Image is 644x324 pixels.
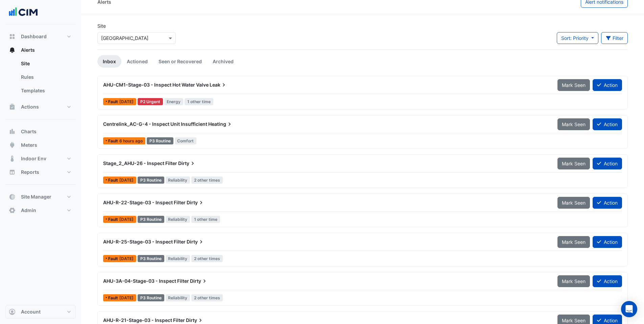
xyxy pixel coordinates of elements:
[178,160,196,167] span: Dirty
[562,161,586,166] span: Mark Seen
[8,5,39,19] img: Company Logo
[138,255,164,262] div: P3 Routine
[119,178,134,183] span: Mon 01-Sep-2025 09:03 AEST
[208,121,233,128] span: Heating
[21,155,46,162] span: Indoor Env
[5,165,76,179] button: Reports
[207,55,239,68] a: Archived
[191,294,223,301] span: 2 other times
[9,142,16,148] app-icon: Meters
[21,142,37,148] span: Meters
[593,275,622,287] button: Action
[175,137,197,144] span: Comfort
[108,139,119,143] span: Fault
[138,216,164,223] div: P3 Routine
[108,296,119,300] span: Fault
[185,98,213,105] span: 1 other time
[9,155,16,162] app-icon: Indoor Env
[21,308,41,315] span: Account
[9,128,16,135] app-icon: Charts
[9,193,16,200] app-icon: Site Manager
[9,47,16,53] app-icon: Alerts
[108,217,119,222] span: Fault
[593,118,622,130] button: Action
[103,200,186,205] span: AHU-R-22-Stage-03 - Inspect Filter
[119,99,134,104] span: Tue 20-May-2025 16:17 AEST
[16,57,76,70] a: Site
[21,128,37,135] span: Charts
[108,178,119,182] span: Fault
[210,82,227,88] span: Leak
[138,294,164,301] div: P3 Routine
[21,169,39,176] span: Reports
[593,236,622,248] button: Action
[166,255,190,262] span: Reliability
[562,121,586,127] span: Mark Seen
[103,278,189,284] span: AHU-3A-04-Stage-03 - Inspect Filter
[108,100,119,104] span: Fault
[557,275,590,287] button: Mark Seen
[593,158,622,169] button: Action
[562,239,586,245] span: Mark Seen
[103,317,185,323] span: AHU-R-21-Stage-03 - Inspect Filter
[557,236,590,248] button: Mark Seen
[562,278,586,284] span: Mark Seen
[191,216,220,223] span: 1 other time
[153,55,207,68] a: Seen or Recovered
[5,305,76,319] button: Account
[21,47,35,53] span: Alerts
[166,294,190,301] span: Reliability
[103,121,207,127] span: Centrelink_AC-G-4 - Inspect Unit Insufficient
[147,137,173,144] div: P3 Routine
[9,33,16,40] app-icon: Dashboard
[601,32,628,44] button: Filter
[5,138,76,152] button: Meters
[119,217,134,222] span: Wed 27-Aug-2025 09:00 AEST
[557,79,590,91] button: Mark Seen
[138,98,163,105] div: P2 Urgent
[562,200,586,206] span: Mark Seen
[103,239,186,245] span: AHU-R-25-Stage-03 - Inspect Filter
[561,35,589,41] span: Sort: Priority
[97,22,106,29] label: Site
[562,82,586,88] span: Mark Seen
[557,197,590,209] button: Mark Seen
[164,98,184,105] span: Energy
[97,55,121,68] a: Inbox
[191,177,223,184] span: 2 other times
[621,301,637,317] div: Open Intercom Messenger
[9,103,16,110] app-icon: Actions
[5,57,76,100] div: Alerts
[119,138,143,143] span: Thu 04-Sep-2025 07:47 AEST
[166,177,190,184] span: Reliability
[119,256,134,261] span: Fri 15-Aug-2025 14:15 AEST
[5,204,76,217] button: Admin
[187,238,205,245] span: Dirty
[5,190,76,204] button: Site Manager
[557,32,598,44] button: Sort: Priority
[138,177,164,184] div: P3 Routine
[562,318,586,323] span: Mark Seen
[9,169,16,176] app-icon: Reports
[103,160,177,166] span: Stage_2_AHU-26 - Inspect Filter
[21,207,36,214] span: Admin
[119,295,134,300] span: Tue 12-Aug-2025 13:03 AEST
[121,55,153,68] a: Actioned
[21,193,51,200] span: Site Manager
[166,216,190,223] span: Reliability
[5,125,76,138] button: Charts
[5,152,76,165] button: Indoor Env
[103,82,209,88] span: AHU-CM1-Stage-03 - Inspect Hot Water Valve
[21,33,47,40] span: Dashboard
[190,278,208,284] span: Dirty
[187,199,205,206] span: Dirty
[186,317,204,324] span: Dirty
[557,158,590,169] button: Mark Seen
[16,84,76,97] a: Templates
[9,207,16,214] app-icon: Admin
[557,118,590,130] button: Mark Seen
[5,43,76,57] button: Alerts
[5,30,76,43] button: Dashboard
[16,70,76,84] a: Rules
[191,255,223,262] span: 2 other times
